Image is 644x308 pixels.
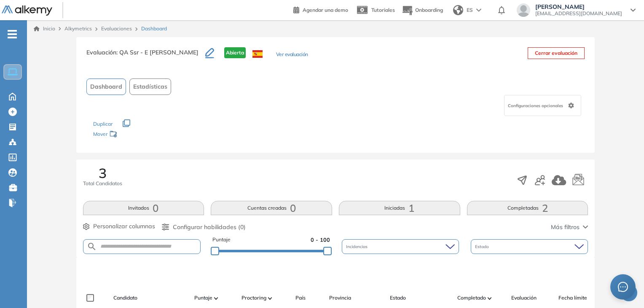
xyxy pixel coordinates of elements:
[86,47,205,65] h3: Evaluación
[252,50,263,58] img: ESP
[295,294,306,302] span: País
[475,243,491,250] span: Estado
[99,166,107,180] span: 3
[224,47,246,58] span: Abierta
[390,294,406,302] span: Estado
[346,243,369,250] span: Incidencias
[90,82,122,91] span: Dashboard
[551,223,588,232] button: Más filtros
[535,3,622,10] span: [PERSON_NAME]
[83,222,155,231] button: Personalizar columnas
[133,82,167,91] span: Estadísticas
[129,78,171,95] button: Estadísticas
[504,95,581,116] div: Configuraciones opcionales
[113,294,137,302] span: Candidato
[488,297,492,300] img: [missing "en.ARROW_ALT" translation]
[329,294,351,302] span: Provincia
[83,180,122,187] span: Total Candidatos
[141,25,167,32] span: Dashboard
[558,294,587,302] span: Fecha límite
[535,10,622,17] span: [EMAIL_ADDRESS][DOMAIN_NAME]
[276,51,308,59] button: Ver evaluación
[476,8,481,12] img: arrow
[241,294,266,302] span: Proctoring
[268,297,272,300] img: [missing "en.ARROW_ALT" translation]
[93,222,155,231] span: Personalizar columnas
[214,297,218,300] img: [missing "en.ARROW_ALT" translation]
[453,5,463,15] img: world
[194,294,212,302] span: Puntaje
[371,7,395,13] span: Tutoriales
[339,201,460,215] button: Iniciadas1
[87,241,97,252] img: SEARCH_ALT
[162,223,246,232] button: Configurar habilidades (0)
[508,103,565,109] span: Configuraciones opcionales
[173,223,246,232] span: Configurar habilidades (0)
[211,201,332,215] button: Cuentas creadas0
[93,121,113,127] span: Duplicar
[415,7,443,13] span: Onboarding
[467,201,588,215] button: Completadas2
[618,282,628,292] span: message
[528,47,585,59] button: Cerrar evaluación
[93,127,177,143] div: Mover
[457,294,486,302] span: Completado
[551,223,580,232] span: Más filtros
[511,294,537,302] span: Evaluación
[64,25,92,32] span: Alkymetrics
[471,239,588,254] div: Estado
[342,239,459,254] div: Incidencias
[402,1,443,19] button: Onboarding
[303,7,348,13] span: Agendar una demo
[86,78,126,95] button: Dashboard
[212,236,231,244] span: Puntaje
[101,25,132,32] a: Evaluaciones
[467,6,473,14] span: ES
[8,33,17,35] i: -
[2,5,52,16] img: Logo
[311,236,330,244] span: 0 - 100
[293,4,348,14] a: Agendar una demo
[34,25,55,32] a: Inicio
[116,49,199,56] span: : QA Ssr - E [PERSON_NAME]
[83,201,204,215] button: Invitados0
